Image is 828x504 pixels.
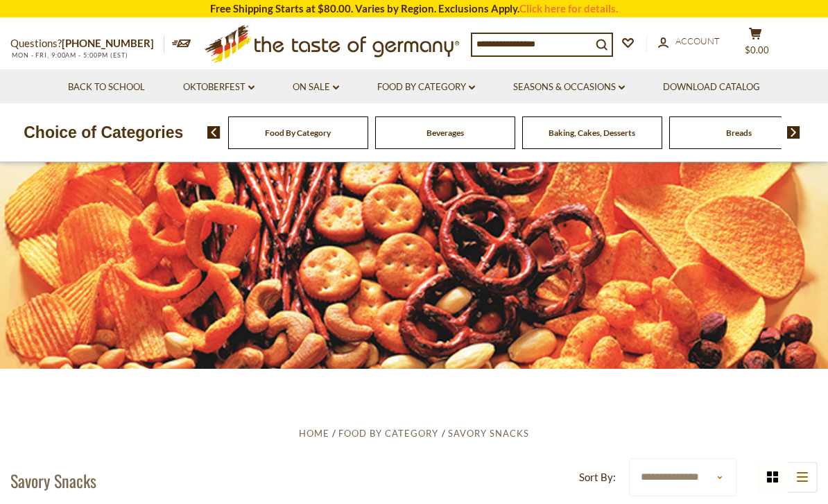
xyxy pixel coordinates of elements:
[10,35,164,53] p: Questions?
[519,2,618,15] a: Click here for details.
[183,80,255,95] a: Oktoberfest
[299,428,329,439] a: Home
[734,27,776,62] button: $0.00
[549,128,635,138] a: Baking, Cakes, Desserts
[207,126,221,139] img: previous arrow
[787,126,800,139] img: next arrow
[675,35,720,46] span: Account
[338,428,438,439] a: Food By Category
[663,80,760,95] a: Download Catalog
[426,128,464,138] a: Beverages
[579,469,616,486] label: Sort By:
[10,51,128,59] span: MON - FRI, 9:00AM - 5:00PM (EST)
[658,34,720,49] a: Account
[726,128,752,138] a: Breads
[745,44,769,55] span: $0.00
[265,128,331,138] a: Food By Category
[10,470,96,491] h1: Savory Snacks
[377,80,475,95] a: Food By Category
[448,428,529,439] a: Savory Snacks
[68,80,145,95] a: Back to School
[293,80,339,95] a: On Sale
[62,37,154,49] a: [PHONE_NUMBER]
[513,80,625,95] a: Seasons & Occasions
